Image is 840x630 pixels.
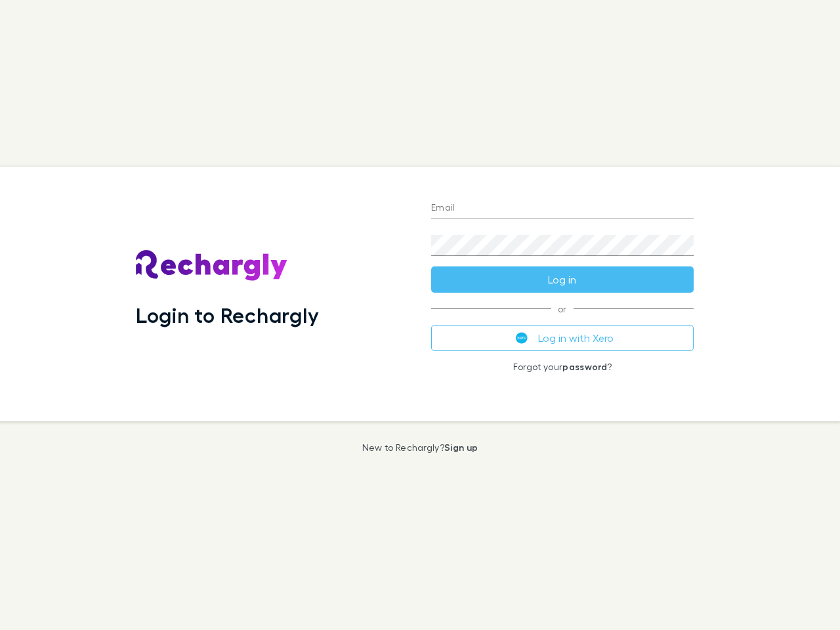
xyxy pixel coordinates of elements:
button: Log in with Xero [431,325,694,351]
img: Xero's logo [516,332,528,344]
button: Log in [431,266,694,293]
img: Rechargly's Logo [136,250,288,282]
h1: Login to Rechargly [136,303,319,327]
span: or [431,308,694,309]
a: Sign up [444,442,478,453]
p: Forgot your ? [431,362,694,372]
p: New to Rechargly? [362,442,478,453]
a: password [562,361,607,372]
